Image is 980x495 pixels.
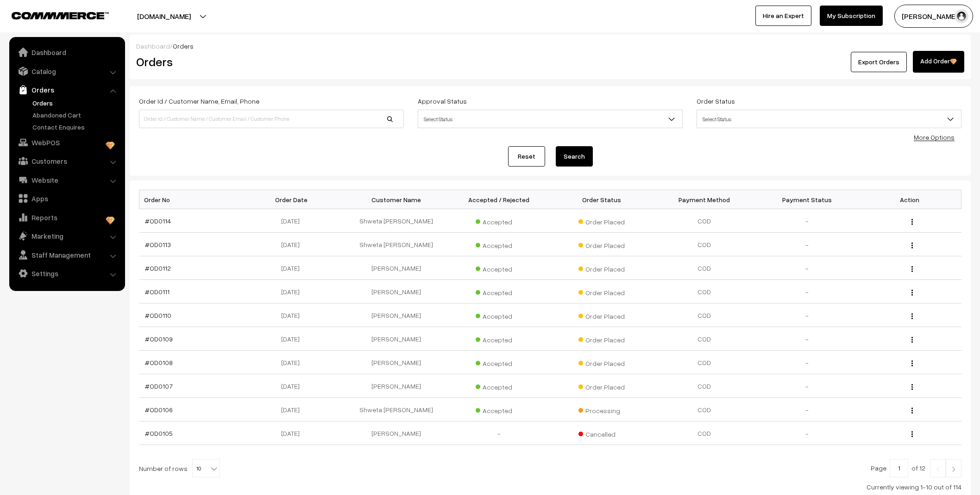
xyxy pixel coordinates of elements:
span: Accepted [476,238,522,250]
a: #OD0106 [145,406,173,414]
td: COD [653,374,756,398]
td: [PERSON_NAME] [345,374,447,398]
span: Order Placed [578,356,625,368]
img: Left [934,466,942,472]
td: [DATE] [242,374,345,398]
a: Reports [12,209,122,226]
a: #OD0105 [145,429,173,437]
td: - [756,351,859,374]
span: Accepted [476,309,522,321]
span: Page [871,464,886,472]
a: #OD0107 [145,382,173,390]
span: Select Status [697,111,961,127]
button: [PERSON_NAME] [894,5,973,28]
a: Customers [12,153,122,169]
td: - [756,209,859,233]
a: Catalog [12,63,122,80]
td: [PERSON_NAME] [345,256,447,280]
button: Export Orders [851,52,907,72]
td: - [756,256,859,280]
a: Reset [508,146,545,167]
a: Marketing [12,228,122,244]
a: #OD0113 [145,241,171,248]
td: - [756,374,859,398]
td: [DATE] [242,303,345,327]
img: user [955,9,968,23]
td: - [447,421,550,445]
span: Accepted [476,356,522,368]
input: Order Id / Customer Name / Customer Email / Customer Phone [139,110,404,128]
td: [DATE] [242,209,345,233]
td: COD [653,280,756,303]
img: Menu [911,313,913,319]
a: Contact Enquires [30,122,122,132]
td: [PERSON_NAME] [345,421,447,445]
td: [DATE] [242,280,345,303]
a: Dashboard [136,42,170,50]
th: Payment Status [756,190,859,209]
a: Orders [12,81,122,98]
td: - [756,280,859,303]
span: Processing [578,403,625,415]
td: - [756,398,859,421]
span: Order Placed [578,309,625,321]
a: More Options [914,133,955,141]
td: Shweta [PERSON_NAME] [345,398,447,421]
button: Search [556,146,593,167]
td: COD [653,256,756,280]
a: Add Order [913,51,964,73]
img: Menu [911,219,913,225]
th: Action [859,190,961,209]
label: Approval Status [418,96,467,106]
td: COD [653,233,756,256]
img: Menu [911,242,913,248]
img: Menu [911,337,913,343]
img: Menu [911,290,913,296]
a: #OD0109 [145,335,173,343]
td: COD [653,351,756,374]
th: Order No [139,190,242,209]
td: COD [653,209,756,233]
td: - [756,327,859,351]
img: Menu [911,266,913,272]
span: Order Placed [578,238,625,250]
td: COD [653,398,756,421]
span: Accepted [476,403,522,415]
span: Accepted [476,285,522,297]
span: Order Placed [578,380,625,392]
span: Orders [173,42,194,50]
th: Accepted / Rejected [447,190,550,209]
td: COD [653,303,756,327]
td: [DATE] [242,233,345,256]
a: COMMMERCE [12,9,93,20]
span: Order Placed [578,333,625,345]
th: Payment Method [653,190,756,209]
span: 10 [193,459,220,478]
div: Currently viewing 1-10 out of 114 [139,482,961,492]
td: COD [653,327,756,351]
img: Menu [911,431,913,437]
td: - [756,421,859,445]
td: [DATE] [242,256,345,280]
a: #OD0110 [145,311,171,319]
td: - [756,303,859,327]
td: [DATE] [242,327,345,351]
img: Menu [911,384,913,390]
a: My Subscription [820,6,883,26]
span: Number of rows [139,464,188,473]
a: Dashboard [12,44,122,61]
span: Accepted [476,380,522,392]
span: of 12 [911,464,925,472]
label: Order Id / Customer Name, Email, Phone [139,96,259,106]
span: Cancelled [578,427,625,439]
span: Order Placed [578,262,625,274]
span: Select Status [418,111,682,127]
td: [DATE] [242,421,345,445]
th: Customer Name [345,190,447,209]
td: [PERSON_NAME] [345,280,447,303]
button: [DOMAIN_NAME] [105,5,223,28]
span: Order Placed [578,285,625,297]
a: Settings [12,265,122,282]
a: #OD0111 [145,288,170,296]
td: [DATE] [242,351,345,374]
